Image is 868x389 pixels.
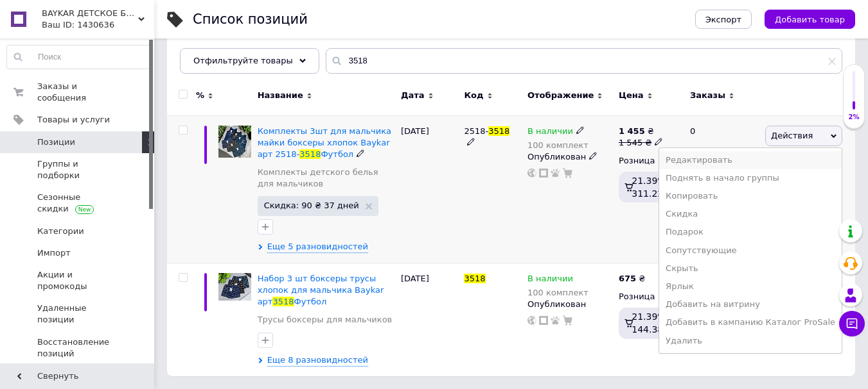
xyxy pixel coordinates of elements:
span: Название [258,90,303,101]
span: 21.39%, 311.22 ₴ [632,176,673,199]
span: Группы и подборки [37,158,119,181]
span: Категории [37,226,84,237]
span: Товары и услуги [37,114,110,126]
a: Комплекты детского белья для мальчиков [258,167,394,190]
div: 0 [682,115,762,263]
li: Подарок [659,223,842,241]
li: Удалить [659,332,842,350]
span: 21.39%, 144.38 ₴ [632,311,673,335]
a: Набор 3 шт боксеры трусы хлопок для мальчика Baykar арт3518Футбол [258,274,384,306]
span: Еще 8 разновидностей [267,354,368,367]
span: 3518 [272,297,294,306]
span: В наличии [527,274,573,287]
span: В наличии [527,126,573,140]
div: Демисезонные детские колготы, Капроновые детские колготы, Колготы демисезон Pier Lone, Колготы де... [167,35,344,84]
button: Добавить товар [765,10,855,29]
span: 3518 [299,149,321,159]
input: Поиск по названию позиции, артикулу и поисковым запросам [326,48,842,74]
img: Комплекты 3шт для мальчика майки боксеры хлопок Baykar арт 2518-3518 Футбол [218,126,251,158]
li: Скрыть [659,260,842,277]
input: Поиск [7,46,151,69]
li: Добавить на витрину [659,295,842,313]
span: Заказы и сообщения [37,81,119,104]
div: Розница [619,155,679,167]
span: Отображение [527,90,594,101]
span: Еще 5 разновидностей [267,241,368,253]
div: Опубликован [527,151,612,163]
li: Поднять в начало группы [659,169,842,187]
span: % [196,90,204,101]
div: 100 комплект [527,288,589,297]
li: Ярлык [659,277,842,295]
span: Скидка: 90 ₴ 37 дней [264,201,359,210]
span: Отфильтруйте товары [193,56,293,65]
button: Чат с покупателем [839,311,865,336]
button: Экспорт [695,10,752,29]
span: Действия [771,131,813,140]
div: 2% [844,113,864,122]
span: Заказы [690,90,725,101]
li: Сопутствующие [659,242,842,260]
span: Футбол [294,297,327,306]
span: Добавить товар [775,15,845,24]
div: Ваш ID: 1430636 [42,19,154,31]
span: Демисезонные детские к... [180,49,318,60]
span: 3518 [488,126,509,136]
span: Сезонные скидки [37,192,119,215]
li: Копировать [659,187,842,205]
span: Удаленные позиции [37,302,119,326]
div: Розница [619,291,679,302]
div: ₴ [619,126,663,137]
div: 100 комплект [527,140,589,150]
span: Футбол [321,149,353,159]
span: BAYKAR ДЕТСКОЕ БЕЛЬЕ [42,8,138,19]
li: Добавить в кампанию Каталог ProSale [659,313,842,331]
img: Набор 3 шт боксеры трусы хлопок для мальчика Baykar арт 3518 Футбол [218,273,251,301]
li: Редактировать [659,151,842,169]
div: Опубликован [527,299,612,310]
a: Трусы боксеры для мальчиков [258,314,393,326]
span: 2518- [464,126,488,136]
span: 3518 [464,274,485,283]
div: ₴ [619,273,645,285]
span: Импорт [37,247,71,259]
span: Акции и промокоды [37,269,119,292]
span: Позиции [37,137,75,148]
span: Цена [619,90,644,101]
b: 675 [619,274,636,283]
span: Набор 3 шт боксеры трусы хлопок для мальчика Baykar арт [258,274,384,306]
a: Комплекты 3шт для мальчика майки боксеры хлопок Baykar арт 2518-3518Футбол [258,126,391,159]
span: Код [464,90,483,101]
div: [DATE] [398,263,461,376]
div: 1 545 ₴ [619,137,663,149]
li: Скидка [659,205,842,223]
span: Дата [401,90,425,101]
span: Комплекты 3шт для мальчика майки боксеры хлопок Baykar арт 2518- [258,126,391,159]
span: Восстановление позиций [37,336,119,360]
div: [DATE] [398,115,461,263]
b: 1 455 [619,126,645,136]
div: Список позиций [193,13,308,26]
span: Экспорт [705,15,741,24]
